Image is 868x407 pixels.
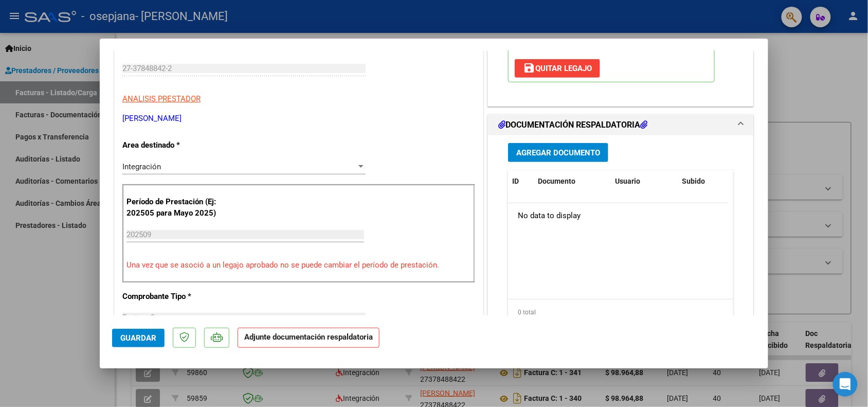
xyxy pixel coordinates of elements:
[498,119,647,131] h1: DOCUMENTACIÓN RESPALDATORIA
[112,329,165,347] button: Guardar
[678,170,729,192] datatable-header-cell: Subido
[516,148,600,157] span: Agregar Documento
[122,313,155,322] span: Factura C
[126,196,230,219] p: Período de Prestación (Ej: 202505 para Mayo 2025)
[508,203,729,229] div: No data to display
[523,62,535,74] mat-icon: save
[122,291,228,303] p: Comprobante Tipo *
[538,177,575,185] span: Documento
[122,94,201,103] span: ANALISIS PRESTADOR
[515,59,600,78] button: Quitar Legajo
[682,177,705,185] span: Subido
[512,177,519,185] span: ID
[244,332,373,342] strong: Adjunte documentación respaldatoria
[833,372,858,397] div: Open Intercom Messenger
[611,170,678,192] datatable-header-cell: Usuario
[534,170,611,192] datatable-header-cell: Documento
[126,259,471,271] p: Una vez que se asoció a un legajo aprobado no se puede cambiar el período de prestación.
[508,299,733,325] div: 0 total
[122,162,161,171] span: Integración
[488,115,753,135] mat-expansion-panel-header: DOCUMENTACIÓN RESPALDATORIA
[508,143,608,162] button: Agregar Documento
[122,113,475,125] p: [PERSON_NAME]
[122,139,228,151] p: Area destinado *
[120,333,156,343] span: Guardar
[523,64,592,73] span: Quitar Legajo
[488,135,753,349] div: DOCUMENTACIÓN RESPALDATORIA
[508,170,534,192] datatable-header-cell: ID
[615,177,640,185] span: Usuario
